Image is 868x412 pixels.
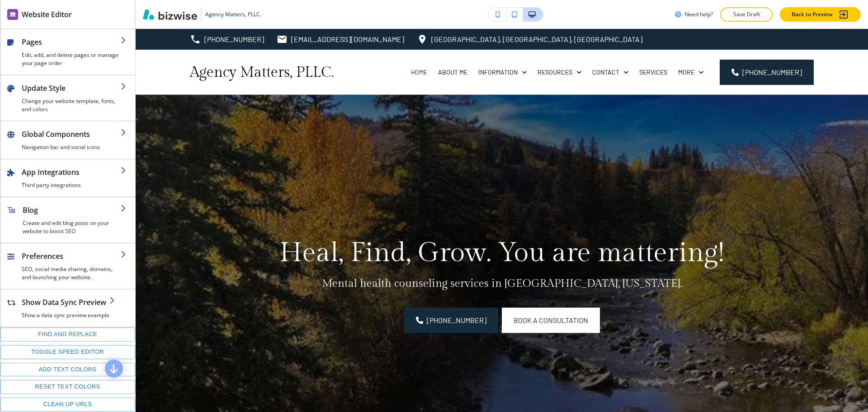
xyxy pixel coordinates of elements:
p: Resources [538,68,572,77]
button: Book a Consultation [502,308,600,333]
p: More [678,68,694,77]
img: Bizwise Logo [143,9,197,20]
h4: Edit, add, and delete pages or manage your page order [22,51,121,67]
span: [PHONE_NUMBER] [427,315,486,326]
h3: Agency Matters, PLLC. [205,10,261,19]
h4: Agency Matters, PLLC. [190,64,334,81]
h2: Global Components [22,129,121,140]
p: Save Draft [732,10,761,19]
p: Mental health counseling services in [GEOGRAPHIC_DATA], [US_STATE]. [241,277,762,290]
h2: Update Style [22,83,121,94]
p: Information [478,68,518,77]
p: Back to Preview [792,10,833,19]
img: editor icon [7,9,18,20]
span: [PHONE_NUMBER] [742,67,802,78]
button: Agency Matters, PLLC. [143,8,261,21]
h4: SEO, social media sharing, domains, and launching your website. [22,265,121,281]
h2: Website Editor [22,9,72,20]
p: [GEOGRAPHIC_DATA], [GEOGRAPHIC_DATA], [GEOGRAPHIC_DATA] [431,33,642,46]
h2: Pages [22,37,121,47]
p: Contact [592,68,619,77]
h4: Third party integrations [22,181,121,189]
a: [PHONE_NUMBER] [190,33,264,46]
a: [PHONE_NUMBER] [404,308,498,333]
h4: Navigation bar and social icons [22,143,121,151]
a: [PHONE_NUMBER] [720,60,814,85]
h2: App Integrations [22,167,121,178]
a: [EMAIL_ADDRESS][DOMAIN_NAME] [277,33,404,46]
a: [GEOGRAPHIC_DATA], [GEOGRAPHIC_DATA], [GEOGRAPHIC_DATA] [417,33,642,46]
p: [EMAIL_ADDRESS][DOMAIN_NAME] [291,33,404,46]
p: Services [639,68,667,77]
h2: Show Data Sync Preview [22,297,109,308]
span: Book a Consultation [514,315,588,326]
button: Save Draft [720,7,773,22]
p: Heal, Find, Grow. You are mattering! [241,237,762,269]
p: [PHONE_NUMBER] [204,33,264,46]
h4: Change your website template, fonts, and colors [22,97,121,113]
h2: Blog [23,205,121,215]
h4: Create and edit blog posts on your website to boost SEO [23,219,121,235]
h3: Need help? [685,10,713,19]
h2: Preferences [22,251,121,262]
p: About Me [438,68,467,77]
h4: Show a data sync preview example [22,311,109,319]
button: Back to Preview [780,7,861,22]
p: Home [411,68,427,77]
